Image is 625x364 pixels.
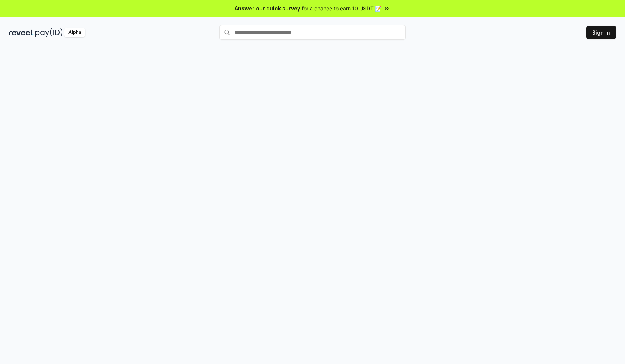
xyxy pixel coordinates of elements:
[9,28,34,37] img: reveel_dark
[302,4,381,12] span: for a chance to earn 10 USDT 📝
[64,28,85,37] div: Alpha
[586,26,616,39] button: Sign In
[35,28,63,37] img: pay_id
[235,4,300,12] span: Answer our quick survey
